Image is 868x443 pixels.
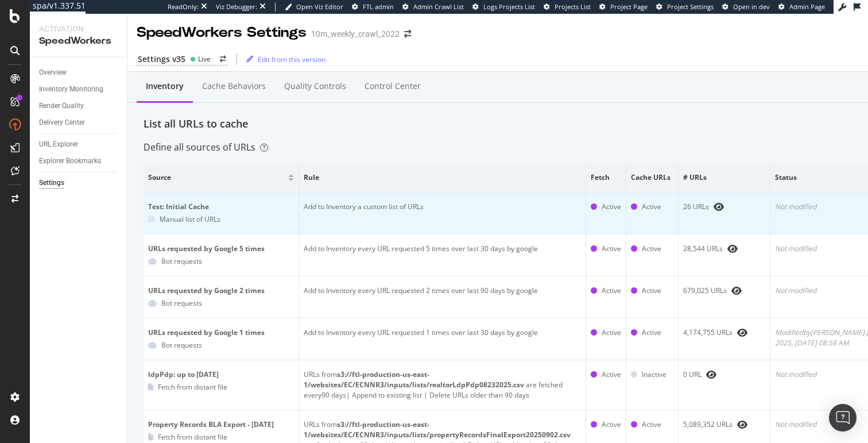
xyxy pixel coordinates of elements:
[160,214,220,224] div: Manual list of URLs
[39,34,118,48] div: SpeedWorkers
[161,340,202,350] div: Bot requests
[39,138,78,151] div: URL Explorer
[158,432,227,442] div: Fetch from distant file
[39,155,101,167] div: Explorer Bookmarks
[148,286,294,296] div: URLs requested by Google 2 times
[39,155,119,167] a: Explorer Bookmarks
[602,286,621,296] div: Active
[472,2,535,11] a: Logs Projects List
[737,420,747,429] div: eye
[642,244,661,254] div: Active
[39,100,84,112] div: Render Quality
[544,2,591,11] a: Projects List
[778,2,825,11] a: Admin Page
[242,50,325,68] button: Edit from this version
[642,328,661,338] div: Active
[146,80,184,92] div: Inventory
[161,256,202,266] div: Bot requests
[602,202,621,212] div: Active
[137,23,307,43] div: SpeedWorkers Settings
[706,370,716,379] div: eye
[631,172,671,183] span: Cache URLs
[39,23,118,34] div: Activation
[148,244,294,254] div: URLs requested by Google 5 times
[304,369,581,400] div: URLs from are fetched every 90 days | Append to existing list | Delete URLs older than 90 days
[39,177,64,189] div: Settings
[599,2,648,11] a: Project Page
[311,28,400,40] div: 10m_weekly_crawl_2022
[642,369,666,380] div: Inactive
[202,80,266,92] div: Cache behaviors
[39,83,103,95] div: Inventory Monitoring
[667,2,714,11] span: Project Settings
[602,419,621,430] div: Active
[656,2,714,11] a: Project Settings
[304,369,524,390] b: s3://ftl-production-us-east-1/websites/EC/ECNNR3/inputs/lists/realtorLdpPdp08232025.csv
[602,244,621,254] div: Active
[39,100,119,112] a: Render Quality
[683,286,765,296] div: 679,025 URLs
[737,328,747,337] div: eye
[829,404,857,432] div: Open Intercom Messenger
[683,419,765,430] div: 5,089,352 URLs
[733,2,770,11] span: Open in dev
[402,2,464,11] a: Admin Crawl List
[148,419,294,430] div: Property Records BLA Export - [DATE]
[727,244,738,253] div: eye
[555,2,591,11] span: Projects List
[158,382,227,392] div: Fetch from distant file
[39,138,119,151] a: URL Explorer
[148,202,294,212] div: Test: Initial Cache
[304,172,578,183] span: Rule
[789,2,825,11] span: Admin Page
[39,83,119,95] a: Inventory Monitoring
[731,286,742,295] div: eye
[483,2,535,11] span: Logs Projects List
[413,2,464,11] span: Admin Crawl List
[683,244,765,254] div: 28,544 URLs
[198,54,211,64] div: Live
[161,298,202,308] div: Bot requests
[642,202,661,212] div: Active
[296,2,343,11] span: Open Viz Editor
[299,276,586,318] td: Add to Inventory every URL requested 2 times over last 90 days by google
[285,2,343,11] a: Open Viz Editor
[138,53,185,65] div: Settings v35
[299,318,586,360] td: Add to Inventory every URL requested 1 times over last 30 days by google
[258,55,325,64] div: Edit from this version
[39,117,119,129] a: Delivery Center
[610,2,648,11] span: Project Page
[602,369,621,380] div: Active
[591,172,618,183] span: Fetch
[148,172,285,183] span: Source
[39,117,85,129] div: Delivery Center
[148,369,294,380] div: ldpPdp: up to [DATE]
[284,80,346,92] div: Quality Controls
[352,2,394,11] a: FTL admin
[168,2,199,11] div: ReadOnly:
[404,30,411,38] div: arrow-right-arrow-left
[683,202,765,212] div: 26 URLs
[220,56,226,63] div: arrow-right-arrow-left
[39,67,67,79] div: Overview
[299,234,586,276] td: Add to Inventory every URL requested 5 times over last 30 days by google
[144,141,268,154] div: Define all sources of URLs
[642,419,661,430] div: Active
[683,172,762,183] span: # URLs
[148,328,294,338] div: URLs requested by Google 1 times
[216,2,257,11] div: Viz Debugger:
[602,328,621,338] div: Active
[714,202,724,211] div: eye
[722,2,770,11] a: Open in dev
[39,177,119,189] a: Settings
[39,67,119,79] a: Overview
[683,369,765,380] div: 0 URL
[642,286,661,296] div: Active
[299,192,586,234] td: Add to Inventory a custom list of URLs
[304,419,571,440] b: s3://ftl-production-us-east-1/websites/EC/ECNNR3/inputs/lists/propertyRecordsFinalExport20250902.csv
[683,328,765,338] div: 4,174,755 URLs
[365,80,421,92] div: Control Center
[363,2,394,11] span: FTL admin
